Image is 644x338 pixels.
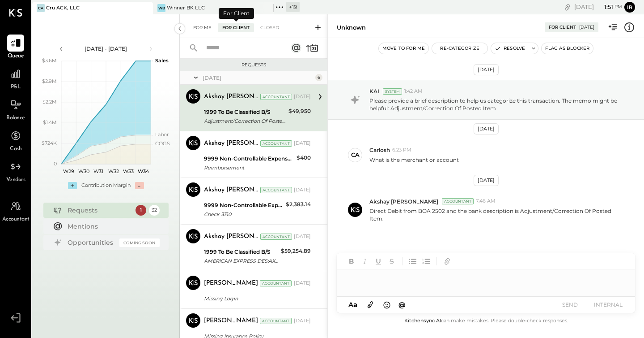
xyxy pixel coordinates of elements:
[42,140,57,146] text: $724K
[68,222,155,231] div: Mentions
[286,2,300,12] div: + 19
[404,88,423,95] span: 1:42 AM
[369,198,438,205] span: Akshay [PERSON_NAME]
[8,52,24,61] span: Queue
[0,198,31,224] a: Accountant
[552,299,588,311] button: SEND
[297,153,311,162] div: $400
[42,99,57,105] text: $2.2M
[184,62,323,68] div: Requests
[260,318,292,324] div: Accountant
[204,210,283,219] div: Check 3310
[108,168,119,174] text: W32
[93,168,103,174] text: W31
[288,107,311,116] div: $49,950
[474,175,499,186] div: [DATE]
[392,147,411,154] span: 6:23 PM
[624,2,635,13] button: Ir
[167,4,205,12] div: Winner BK LLC
[346,300,360,310] button: Aa
[204,186,258,195] div: Akshay [PERSON_NAME]
[136,205,146,216] div: 1
[219,8,254,19] div: For Client
[369,146,390,154] span: Carlosh
[155,140,170,147] text: COGS
[286,200,311,209] div: $2,383.14
[43,119,57,126] text: $1.4M
[155,131,169,138] text: Labor
[6,176,25,184] span: Vendors
[37,4,45,12] div: CA
[595,3,613,11] span: 1 : 51
[149,205,160,216] div: 32
[474,123,499,134] div: [DATE]
[10,145,21,153] span: Cash
[260,234,292,240] div: Accountant
[294,93,311,100] div: [DATE]
[204,247,278,256] div: 1999 To Be Classified B/S
[614,4,622,10] span: pm
[46,4,80,12] div: Cru ACK, LLC
[369,87,379,95] span: KAI
[346,256,357,267] button: Bold
[42,57,57,64] text: $3.6M
[294,186,311,194] div: [DATE]
[54,160,57,167] text: 0
[579,24,594,30] div: [DATE]
[204,117,286,126] div: Adjustment/Correction Of Posted Item
[0,96,31,122] a: Balance
[189,23,216,32] div: For Me
[218,23,254,32] div: For Client
[574,3,622,11] div: [DATE]
[398,300,406,309] span: @
[542,43,593,54] button: Flag as Blocker
[123,168,134,174] text: W33
[294,317,311,325] div: [DATE]
[204,256,278,265] div: AMERICAN EXPRESS DES:AXP DISCNT ID:2201947637 INDN:CRU RESTAURA2201947637 CO ID:1134992250 CCD
[407,256,419,267] button: Unordered List
[157,4,165,12] div: WB
[204,294,308,303] div: Missing Login
[68,45,144,52] div: [DATE] - [DATE]
[359,256,371,267] button: Italic
[260,94,292,100] div: Accountant
[491,43,529,54] button: Resolve
[68,238,115,247] div: Opportunities
[81,182,131,189] div: Contribution Margin
[386,256,398,267] button: Strikethrough
[204,92,258,101] div: Akshay [PERSON_NAME]
[204,163,294,172] div: Reimbursement
[379,43,429,54] button: Move to for me
[260,280,292,286] div: Accountant
[383,88,402,95] div: System
[2,216,30,224] span: Accountant
[204,201,283,210] div: 9999 Non-Controllable Expenses:Other Income and Expenses:To be Classified P&L
[476,198,496,205] span: 7:46 AM
[11,83,21,91] span: P&L
[315,74,322,81] div: 6
[78,168,89,174] text: W30
[260,187,292,193] div: Accountant
[119,238,160,247] div: Coming Soon
[432,43,487,54] button: Re-Categorize
[369,207,623,222] p: Direct Debit from BOA 2502 and the bank description is Adjustment/Correction Of Posted Item.
[441,256,453,267] button: Add URL
[135,182,144,189] div: -
[204,108,286,117] div: 1999 To Be Classified B/S
[369,156,459,164] p: What is the merchant or account
[68,182,77,189] div: +
[369,97,623,112] p: Please provide a brief description to help us categorize this transaction. The memo might be help...
[420,256,432,267] button: Ordered List
[0,35,31,61] a: Queue
[0,65,31,91] a: P&L
[351,151,360,159] div: Ca
[294,280,311,287] div: [DATE]
[204,154,294,163] div: 9999 Non-Controllable Expenses:Other Income and Expenses:To be Classified P&L
[42,78,57,84] text: $2.9M
[68,206,131,215] div: Requests
[137,168,149,174] text: W34
[260,140,292,147] div: Accountant
[63,168,74,174] text: W29
[563,2,572,12] div: copy link
[474,64,499,75] div: [DATE]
